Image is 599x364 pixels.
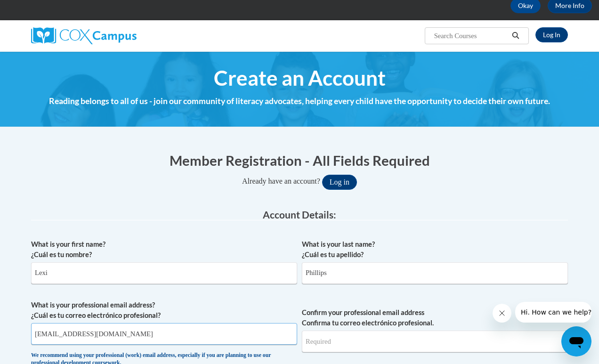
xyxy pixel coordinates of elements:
span: Account Details: [263,209,336,220]
button: Log in [322,175,357,190]
label: Confirm your professional email address Confirma tu correo electrónico profesional. [302,307,568,328]
iframe: Button to launch messaging window [561,326,591,356]
img: Cox Campus [31,27,137,44]
iframe: Close message [493,304,511,323]
input: Metadata input [302,262,568,284]
iframe: Message from company [515,302,591,323]
span: Create an Account [214,65,386,90]
h1: Member Registration - All Fields Required [31,151,568,170]
span: Already have an account? [242,177,320,185]
input: Search Courses [433,30,509,41]
button: Search [509,30,523,41]
input: Required [302,331,568,352]
a: Log In [535,27,568,42]
label: What is your first name? ¿Cuál es tu nombre? [31,239,297,260]
label: What is your last name? ¿Cuál es tu apellido? [302,239,568,260]
input: Metadata input [31,262,297,284]
h4: Reading belongs to all of us - join our community of literacy advocates, helping every child have... [31,95,568,107]
label: What is your professional email address? ¿Cuál es tu correo electrónico profesional? [31,300,297,321]
input: Metadata input [31,323,297,345]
